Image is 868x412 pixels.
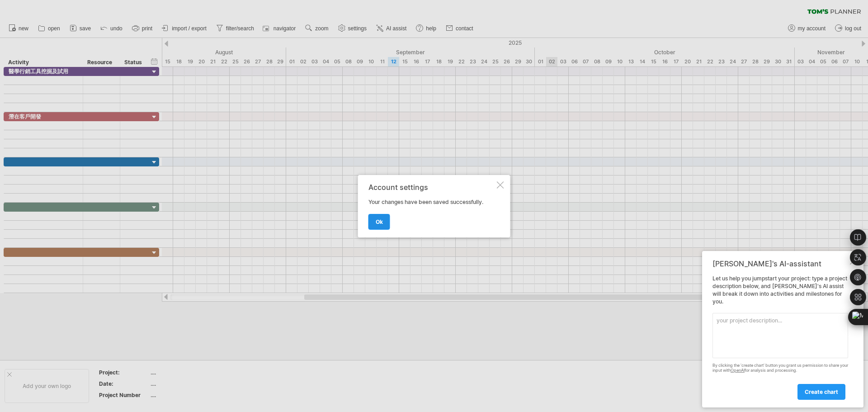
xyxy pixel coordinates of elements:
div: Your changes have been saved successfully. [368,183,495,229]
a: ok [368,214,390,230]
div: Let us help you jumpstart your project: type a project description below, and [PERSON_NAME]'s AI ... [712,275,848,399]
div: By clicking the 'create chart' button you grant us permission to share your input with for analys... [712,363,848,373]
div: Account settings [368,183,495,191]
a: OpenAI [731,368,745,373]
div: [PERSON_NAME]'s AI-assistant [712,259,848,268]
span: ok [376,218,383,225]
a: create chart [797,384,845,400]
span: create chart [805,388,838,395]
